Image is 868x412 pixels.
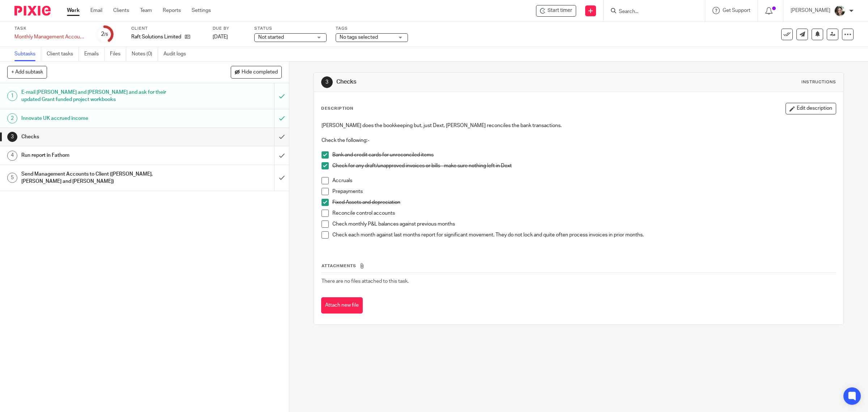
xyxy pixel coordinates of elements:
p: Check each month against last months report for significant movement. They do not lock and quite ... [332,231,836,239]
div: Raft Solutions Limited - Monthly Management Accounts - Raft Solutions Ltd [536,5,576,17]
button: Edit description [786,103,836,114]
div: Instructions [801,79,836,85]
div: 5 [7,173,17,183]
a: Subtasks [14,47,41,61]
span: Not started [258,35,284,40]
h1: E-mail [PERSON_NAME] and [PERSON_NAME] and ask for their updated Grant funded project workbooks [21,87,185,105]
h1: Innovate UK accrued income [21,113,185,124]
input: Search [618,9,683,15]
label: Client [131,26,204,31]
div: 3 [321,76,333,88]
label: Task [14,26,87,31]
p: Accruals [332,177,836,184]
p: Reconcile control accounts [332,210,836,217]
div: Monthly Management Accounts - Raft Solutions Ltd [14,33,87,41]
div: 2 [101,30,108,38]
p: [PERSON_NAME] does the bookkeeping but, just Dext, [PERSON_NAME] reconciles the bank transactions. [322,122,836,129]
p: Prepayments [332,188,836,195]
label: Due by [213,26,245,31]
label: Tags [336,26,408,31]
img: Pixie [14,6,51,16]
h1: Checks [21,131,185,142]
p: [PERSON_NAME] [791,7,830,14]
h1: Checks [336,78,594,86]
p: Check monthly P&L balances against previous months [332,220,836,228]
span: Attachments [322,264,356,268]
p: Check for any draft/unapproved invoices or bills - make sure nothing left in Dext [332,162,836,169]
div: 1 [7,91,17,101]
a: Team [140,7,152,14]
button: Attach new file [321,297,363,314]
a: Files [110,47,126,61]
div: 2 [7,113,17,123]
span: No tags selected [340,35,378,40]
a: Client tasks [47,47,79,61]
p: Description [321,106,353,112]
small: /5 [104,33,108,37]
button: Hide completed [231,66,282,78]
span: Start timer [548,7,572,14]
p: Check the following:- [322,137,836,144]
a: Audit logs [163,47,191,61]
a: Reports [163,7,181,14]
a: Settings [192,7,211,14]
img: barbara-raine-.jpg [834,5,846,17]
a: Email [90,7,102,14]
div: 3 [7,132,17,142]
p: Bank and credit cards for unreconciled items [332,151,836,159]
span: Hide completed [242,70,278,75]
a: Emails [84,47,105,61]
span: Get Support [723,8,750,13]
h1: Send Management Accounts to Client ([PERSON_NAME], [PERSON_NAME] and [PERSON_NAME]) [21,169,185,187]
span: [DATE] [213,34,228,39]
p: Fixed Assets and depreciation [332,199,836,206]
label: Status [254,26,327,31]
h1: Run report in Fathom [21,150,185,161]
button: + Add subtask [7,66,47,78]
p: Raft Solutions Limited [131,33,181,41]
a: Clients [113,7,129,14]
span: There are no files attached to this task. [322,279,409,284]
div: 4 [7,151,17,161]
a: Notes (0) [132,47,158,61]
a: Work [67,7,80,14]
